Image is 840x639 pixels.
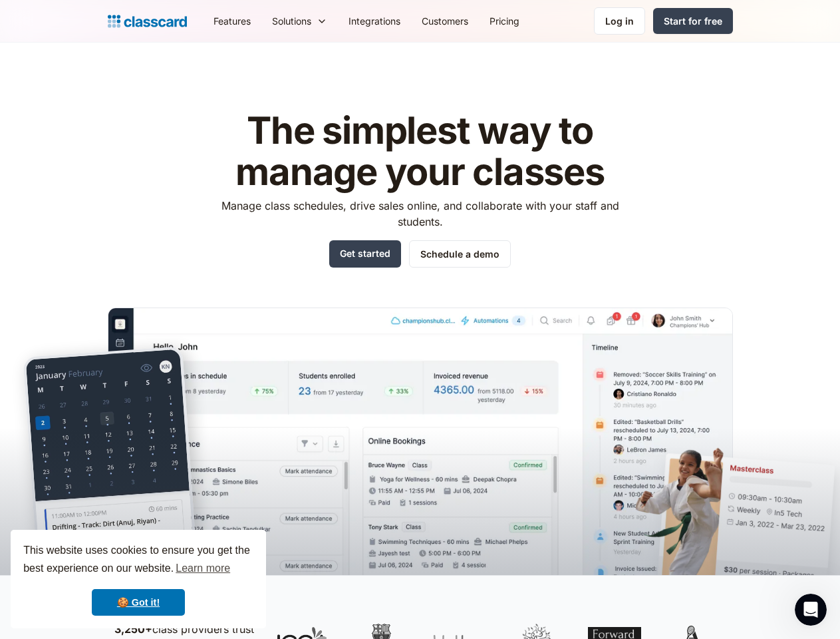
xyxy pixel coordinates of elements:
h1: The simplest way to manage your classes [209,110,631,192]
a: Customers [411,6,479,36]
a: Pricing [479,6,530,36]
a: Schedule a demo [409,240,511,268]
a: home [108,12,187,31]
div: Solutions [261,6,338,36]
div: Start for free [664,14,722,28]
div: Solutions [272,14,311,28]
p: Manage class schedules, drive sales online, and collaborate with your staff and students. [209,198,631,230]
div: cookieconsent [11,530,266,628]
span: This website uses cookies to ensure you get the best experience on our website. [23,542,253,578]
a: Start for free [653,8,733,34]
a: learn more about cookies [174,558,232,578]
a: Integrations [338,6,411,36]
a: Features [203,6,261,36]
strong: 3,250+ [114,622,152,636]
a: Log in [594,7,645,35]
a: dismiss cookie message [92,589,185,616]
div: Log in [605,14,634,28]
iframe: Intercom live chat [795,594,827,626]
a: Get started [329,240,401,268]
